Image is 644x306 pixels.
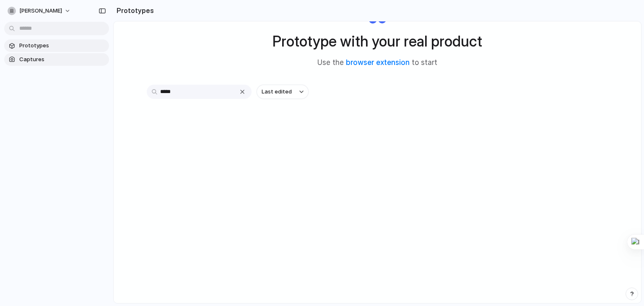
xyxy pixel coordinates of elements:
a: Prototypes [4,39,109,52]
span: Captures [19,55,106,64]
span: Last edited [262,88,292,96]
a: Captures [4,53,109,66]
button: [PERSON_NAME] [4,4,75,18]
span: Prototypes [19,41,106,50]
button: Last edited [257,85,309,99]
h2: Prototypes [113,5,154,16]
span: Use the to start [317,57,437,68]
h1: Prototype with your real product [273,30,482,52]
a: browser extension [346,58,410,67]
span: [PERSON_NAME] [19,7,62,15]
